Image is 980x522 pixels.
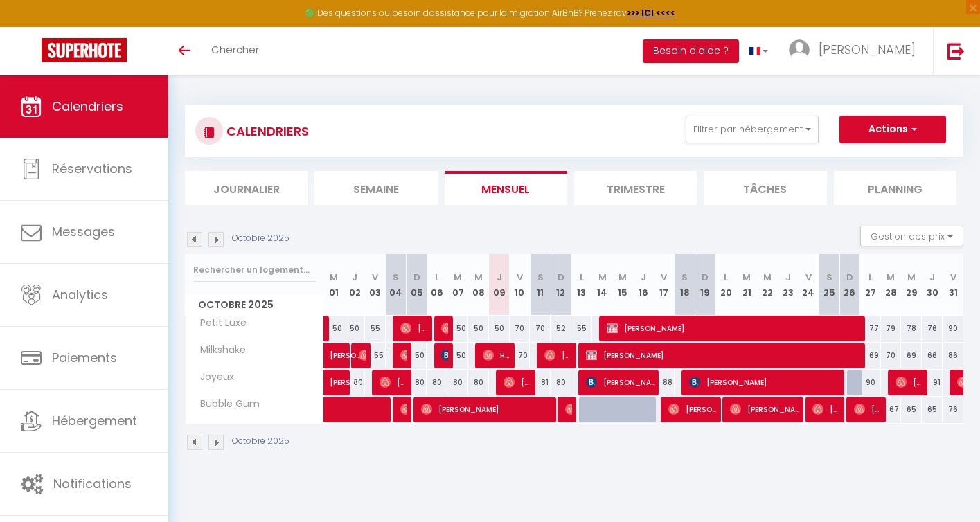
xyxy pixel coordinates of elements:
[232,435,289,448] p: Octobre 2025
[52,412,137,429] span: Hébergement
[922,316,943,341] div: 76
[551,254,571,316] th: 12
[324,254,345,316] th: 01
[421,396,553,422] span: [PERSON_NAME]
[400,396,407,422] span: [PERSON_NAME]
[702,271,709,284] abbr: D
[571,316,592,341] div: 55
[943,343,963,368] div: 86
[860,316,881,341] div: 77
[922,254,943,316] th: 30
[724,271,728,284] abbr: L
[530,254,551,316] th: 11
[447,343,468,368] div: 50
[901,397,922,422] div: 65
[860,343,881,368] div: 69
[854,396,882,422] span: [PERSON_NAME]
[668,396,717,422] span: [PERSON_NAME]
[324,316,345,341] div: 50
[736,254,757,316] th: 21
[812,396,840,422] span: [PERSON_NAME]
[211,42,259,57] span: Chercher
[805,271,812,284] abbr: V
[922,370,943,395] div: 91
[901,254,922,316] th: 29
[922,397,943,422] div: 65
[400,315,428,341] span: [PERSON_NAME]
[510,316,531,341] div: 70
[447,316,468,341] div: 50
[558,271,564,284] abbr: D
[359,342,366,368] span: [PERSON_NAME]
[232,232,289,245] p: Octobre 2025
[798,254,819,316] th: 24
[846,271,853,284] abbr: D
[860,370,881,395] div: 90
[551,316,571,341] div: 52
[598,271,607,284] abbr: M
[641,271,646,284] abbr: J
[839,116,946,143] button: Actions
[186,295,323,315] span: Octobre 2025
[686,116,819,143] button: Filtrer par hébergement
[468,370,489,395] div: 80
[715,254,736,316] th: 20
[586,369,655,395] span: [PERSON_NAME]
[950,271,956,284] abbr: V
[881,254,902,316] th: 28
[887,271,895,284] abbr: M
[785,271,791,284] abbr: J
[372,271,378,284] abbr: V
[510,343,531,368] div: 70
[607,315,863,341] span: [PERSON_NAME]
[52,349,117,366] span: Paiements
[654,370,675,395] div: 88
[860,226,963,246] button: Gestion des prix
[901,343,922,368] div: 69
[681,271,688,284] abbr: S
[544,342,572,368] span: [PERSON_NAME]
[943,254,963,316] th: 31
[612,254,633,316] th: 15
[839,254,860,316] th: 26
[483,342,510,368] span: Hd Hd
[627,7,675,19] a: >>> ICI <<<<
[565,396,572,422] span: [PERSON_NAME]
[742,271,751,284] abbr: M
[860,254,881,316] th: 27
[929,271,935,284] abbr: J
[447,370,468,395] div: 80
[427,370,447,395] div: 80
[201,27,269,75] a: Chercher
[52,160,132,177] span: Réservations
[819,41,916,58] span: [PERSON_NAME]
[947,42,965,60] img: logout
[386,254,407,316] th: 04
[834,171,956,205] li: Planning
[52,98,123,115] span: Calendriers
[530,370,551,395] div: 81
[517,271,523,284] abbr: V
[757,254,778,316] th: 22
[922,343,943,368] div: 66
[352,271,357,284] abbr: J
[510,254,531,316] th: 10
[188,397,263,412] span: Bubble Gum
[580,271,584,284] abbr: L
[907,271,916,284] abbr: M
[330,362,362,388] span: [PERSON_NAME]
[445,171,567,205] li: Mensuel
[586,342,863,368] span: [PERSON_NAME]
[943,316,963,341] div: 90
[441,342,448,368] span: [PERSON_NAME][DEMOGRAPHIC_DATA]
[654,254,675,316] th: 17
[675,254,695,316] th: 18
[427,254,447,316] th: 06
[943,397,963,422] div: 76
[400,342,407,368] span: [PERSON_NAME]
[365,343,386,368] div: 55
[447,254,468,316] th: 07
[413,271,420,284] abbr: D
[193,258,316,282] input: Rechercher un logement...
